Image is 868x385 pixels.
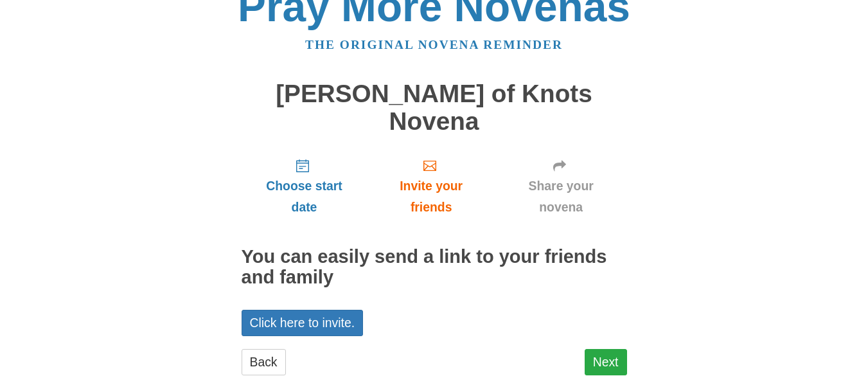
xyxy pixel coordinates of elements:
span: Share your novena [508,175,614,218]
a: Choose start date [242,148,368,224]
a: Next [585,349,627,375]
h2: You can easily send a link to your friends and family [242,247,627,288]
span: Choose start date [254,175,355,218]
a: The original novena reminder [305,38,563,51]
a: Invite your friends [367,148,495,224]
a: Click here to invite. [242,310,364,336]
h1: [PERSON_NAME] of Knots Novena [242,80,627,135]
span: Invite your friends [380,175,482,218]
a: Share your novena [495,148,627,224]
a: Back [242,349,286,375]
